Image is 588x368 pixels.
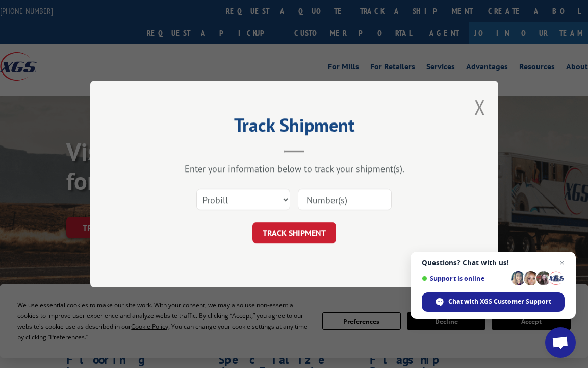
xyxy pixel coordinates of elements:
[141,118,447,137] h2: Track Shipment
[422,292,565,312] div: Chat with XGS Customer Support
[474,93,485,120] button: Close modal
[448,297,551,306] span: Chat with XGS Customer Support
[556,257,568,269] span: Close chat
[141,163,447,175] div: Enter your information below to track your shipment(s).
[422,259,565,267] span: Questions? Chat with us!
[422,275,507,282] span: Support is online
[545,327,576,358] div: Open chat
[252,222,336,243] button: TRACK SHIPMENT
[298,189,392,210] input: Number(s)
